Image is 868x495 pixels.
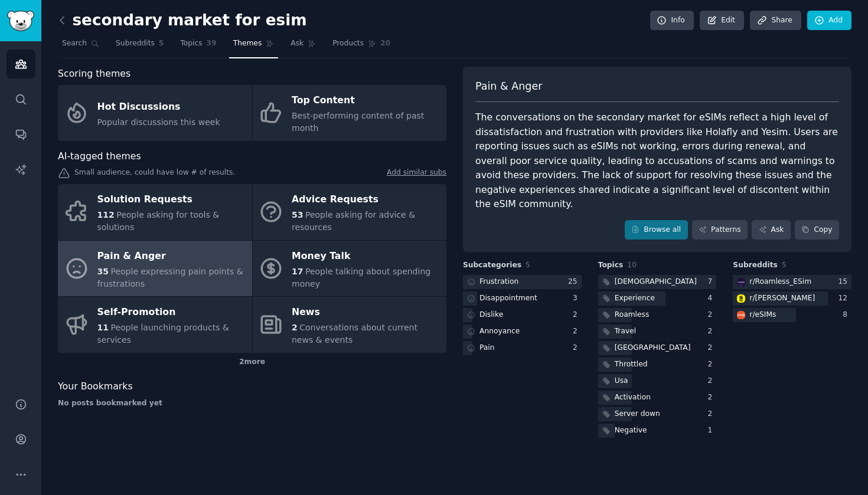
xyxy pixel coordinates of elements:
div: 25 [568,277,582,287]
a: Ask [752,220,791,240]
div: Hot Discussions [97,97,220,116]
div: The conversations on the secondary market for eSIMs reflect a high level of dissatisfaction and f... [475,110,839,212]
a: Travel2 [598,324,717,339]
span: 5 [159,38,164,49]
span: 35 [97,267,109,276]
div: Travel [615,326,636,337]
div: No posts bookmarked yet [58,398,446,409]
div: Self-Promotion [97,303,246,322]
div: Experience [615,293,655,304]
div: Disappointment [479,293,537,304]
a: Pain2 [463,341,582,356]
span: Products [332,38,364,49]
div: 2 [708,310,717,320]
div: Roamless [615,310,650,320]
div: Server down [615,409,660,419]
span: People talking about spending money [292,267,430,289]
div: 1 [708,425,717,436]
span: Themes [233,38,262,49]
div: 2 [708,343,717,353]
span: Ask [291,38,304,49]
a: Browse all [625,220,688,240]
span: Scoring themes [58,67,130,81]
div: 2 [708,376,717,386]
a: [GEOGRAPHIC_DATA]2 [598,341,717,356]
span: 2 [292,323,298,332]
a: Top ContentBest-performing content of past month [253,85,447,141]
a: Negative1 [598,424,717,438]
span: Best-performing content of past month [292,111,424,133]
div: 12 [838,293,851,304]
a: Products20 [328,34,394,58]
div: Pain [479,343,495,353]
a: Share [750,11,801,31]
span: AI-tagged themes [58,149,141,164]
a: eSIMsr/eSIMs8 [733,308,851,323]
a: Money Talk17People talking about spending money [253,241,447,297]
a: Roamless_ESimr/Roamless_ESim15 [733,275,851,290]
h2: secondary market for esim [58,11,306,30]
img: GummySearch logo [7,11,34,31]
a: Ask [286,34,320,58]
a: Edit [700,11,744,31]
a: News2Conversations about current news & events [253,297,447,353]
a: Self-Promotion11People launching products & services [58,297,252,353]
span: Conversations about current news & events [292,323,417,345]
span: Subreddits [733,260,778,271]
span: 5 [782,261,787,269]
div: Usa [615,376,628,386]
a: Roamless2 [598,308,717,323]
a: Experience4 [598,291,717,306]
div: 2 [573,326,582,337]
span: 53 [292,210,303,219]
div: Solution Requests [97,191,246,209]
a: Disappointment3 [463,291,582,306]
button: Copy [795,220,839,240]
a: Frustration25 [463,275,582,290]
div: Throttled [615,359,648,370]
div: 2 [708,409,717,419]
span: Subreddits [116,38,155,49]
span: Popular discussions this week [97,117,220,127]
span: People asking for tools & solutions [97,210,220,232]
img: saily [737,294,745,303]
div: 2 more [58,353,446,372]
span: 17 [292,267,303,276]
div: r/ [PERSON_NAME] [749,293,815,304]
a: Pain & Anger35People expressing pain points & frustrations [58,241,252,297]
span: Topics [180,38,202,49]
a: Annoyance2 [463,324,582,339]
a: Add [807,11,851,31]
span: Pain & Anger [475,79,542,94]
div: Small audience, could have low # of results. [58,168,446,180]
div: 8 [843,310,851,320]
a: [DEMOGRAPHIC_DATA]7 [598,275,717,290]
a: Patterns [692,220,748,240]
div: Pain & Anger [97,247,246,265]
span: Subcategories [463,260,521,271]
span: 5 [526,261,530,269]
div: 2 [573,310,582,320]
div: News [292,303,440,322]
div: 2 [708,326,717,337]
a: Solution Requests112People asking for tools & solutions [58,184,252,240]
a: sailyr/[PERSON_NAME]12 [733,291,851,306]
img: eSIMs [737,311,745,319]
div: 15 [838,277,851,287]
div: Top Content [292,91,440,110]
span: People expressing pain points & frustrations [97,267,243,289]
span: 10 [627,261,637,269]
span: 11 [97,323,109,332]
img: Roamless_ESim [737,278,745,286]
div: Activation [615,392,651,403]
div: [DEMOGRAPHIC_DATA] [615,277,697,287]
div: 2 [708,359,717,370]
a: Topics39 [176,34,220,58]
span: Topics [598,260,624,271]
a: Search [58,34,103,58]
a: Themes [229,34,279,58]
div: 7 [708,277,717,287]
span: Search [62,38,87,49]
span: 112 [97,210,115,219]
a: Advice Requests53People asking for advice & resources [253,184,447,240]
